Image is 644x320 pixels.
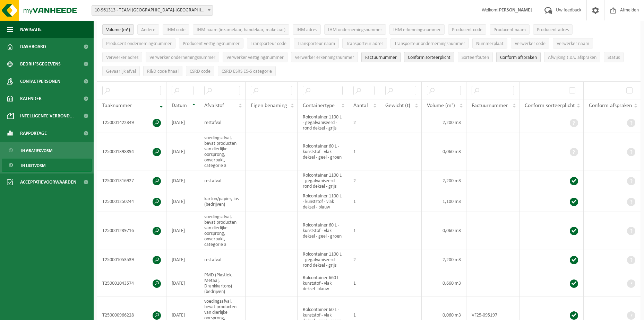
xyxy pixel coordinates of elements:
span: Transporteur naam [298,41,335,46]
span: Producent ondernemingsnummer [106,41,172,46]
button: FactuurnummerFactuurnummer: Activate to sort [361,52,401,62]
button: Afwijking t.o.v. afsprakenAfwijking t.o.v. afspraken: Activate to sort [544,52,600,62]
td: 0,060 m3 [422,133,466,170]
span: Volume (m³) [427,103,455,108]
span: Contactpersonen [20,73,60,90]
td: Rolcontainer 60 L - kunststof - vlak deksel - geel - groen [298,133,348,170]
td: 0,660 m3 [422,270,466,296]
button: Producent ondernemingsnummerProducent ondernemingsnummer: Activate to sort [102,38,175,48]
button: Volume (m³)Volume (m³): Activate to sort [102,24,134,35]
span: Transporteur code [251,41,286,46]
span: Producent adres [537,27,569,33]
button: StatusStatus: Activate to sort [604,52,624,62]
span: Verwerker code [515,41,546,46]
td: T250001422349 [97,112,166,133]
button: Transporteur naamTransporteur naam: Activate to sort [294,38,339,48]
span: CSRD ESRS E5-5 categorie [222,69,272,74]
td: 2,200 m3 [422,112,466,133]
td: [DATE] [166,170,199,191]
span: Verwerker adres [106,55,138,60]
td: Rolcontainer 1100 L - gegalvaniseerd - rond deksel - grijs [298,170,348,191]
button: Conform sorteerplicht : Activate to sort [404,52,454,62]
span: Taaknummer [102,103,132,108]
span: Nummerplaat [476,41,504,46]
button: CSRD ESRS E5-5 categorieCSRD ESRS E5-5 categorie: Activate to sort [218,66,276,76]
span: Rapportage [20,125,47,142]
span: Verwerker erkenningsnummer [295,55,354,60]
td: 2 [348,170,380,191]
td: PMD (Plastiek, Metaal, Drankkartons) (bedrijven) [199,270,246,296]
span: 10-961313 - TEAM ANTWERPEN-ZUID [92,6,213,15]
td: 1 [348,212,380,249]
button: Gevaarlijk afval : Activate to sort [102,66,140,76]
button: IHM ondernemingsnummerIHM ondernemingsnummer: Activate to sort [324,24,386,35]
button: Verwerker naamVerwerker naam: Activate to sort [553,38,593,48]
a: In lijstvorm [2,159,92,172]
td: 1 [348,270,380,296]
span: Containertype [303,103,335,108]
span: Andere [141,27,155,33]
td: 1,100 m3 [422,191,466,212]
span: R&D code finaal [147,69,179,74]
span: Conform afspraken [589,103,632,108]
button: Verwerker codeVerwerker code: Activate to sort [511,38,549,48]
button: IHM codeIHM code: Activate to sort [163,24,189,35]
td: [DATE] [166,212,199,249]
span: Producent naam [493,27,526,33]
button: Transporteur codeTransporteur code: Activate to sort [247,38,290,48]
span: IHM erkenningsnummer [393,27,441,33]
span: Bedrijfsgegevens [20,55,61,73]
span: In grafiekvorm [21,144,52,157]
span: Afwijking t.o.v. afspraken [548,55,596,60]
span: Aantal [353,103,368,108]
td: 1 [348,133,380,170]
td: voedingsafval, bevat producten van dierlijke oorsprong, onverpakt, categorie 3 [199,212,246,249]
span: Producent vestigingsnummer [183,41,240,46]
button: Verwerker erkenningsnummerVerwerker erkenningsnummer: Activate to sort [291,52,358,62]
button: Verwerker ondernemingsnummerVerwerker ondernemingsnummer: Activate to sort [146,52,219,62]
span: Verwerker naam [557,41,589,46]
span: Volume (m³) [106,27,130,33]
td: [DATE] [166,191,199,212]
span: CSRD code [190,69,211,74]
span: Datum [172,103,187,108]
td: 1 [348,191,380,212]
button: IHM erkenningsnummerIHM erkenningsnummer: Activate to sort [389,24,445,35]
button: AndereAndere: Activate to sort [137,24,159,35]
button: NummerplaatNummerplaat: Activate to sort [472,38,507,48]
td: Rolcontainer 1100 L - gegalvaniseerd - rond deksel - grijs [298,112,348,133]
td: [DATE] [166,249,199,270]
td: restafval [199,249,246,270]
button: Producent codeProducent code: Activate to sort [448,24,486,35]
a: In grafiekvorm [2,144,92,157]
td: T250001043574 [97,270,166,296]
button: Producent naamProducent naam: Activate to sort [490,24,530,35]
button: Producent vestigingsnummerProducent vestigingsnummer: Activate to sort [179,38,243,48]
span: Eigen benaming [251,103,287,108]
span: Acceptatievoorwaarden [20,174,76,191]
td: restafval [199,112,246,133]
strong: [PERSON_NAME] [497,8,532,13]
span: IHM adres [297,27,317,33]
span: Status [608,55,620,60]
button: IHM adresIHM adres: Activate to sort [293,24,321,35]
button: Producent adresProducent adres: Activate to sort [533,24,573,35]
td: T250001398894 [97,133,166,170]
td: T250001316927 [97,170,166,191]
td: 2 [348,112,380,133]
td: [DATE] [166,270,199,296]
span: Transporteur adres [346,41,383,46]
span: Intelligente verbond... [20,107,74,125]
td: 2,200 m3 [422,170,466,191]
td: restafval [199,170,246,191]
td: Rolcontainer 1100 L - kunststof - vlak deksel - blauw [298,191,348,212]
span: Producent code [452,27,482,33]
span: Factuurnummer [472,103,508,108]
button: Verwerker vestigingsnummerVerwerker vestigingsnummer: Activate to sort [223,52,287,62]
button: Transporteur ondernemingsnummerTransporteur ondernemingsnummer : Activate to sort [390,38,469,48]
span: IHM naam (inzamelaar, handelaar, makelaar) [197,27,285,33]
td: voedingsafval, bevat producten van dierlijke oorsprong, onverpakt, categorie 3 [199,133,246,170]
span: Sorteerfouten [462,55,489,60]
span: Verwerker vestigingsnummer [226,55,284,60]
button: Transporteur adresTransporteur adres: Activate to sort [342,38,387,48]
